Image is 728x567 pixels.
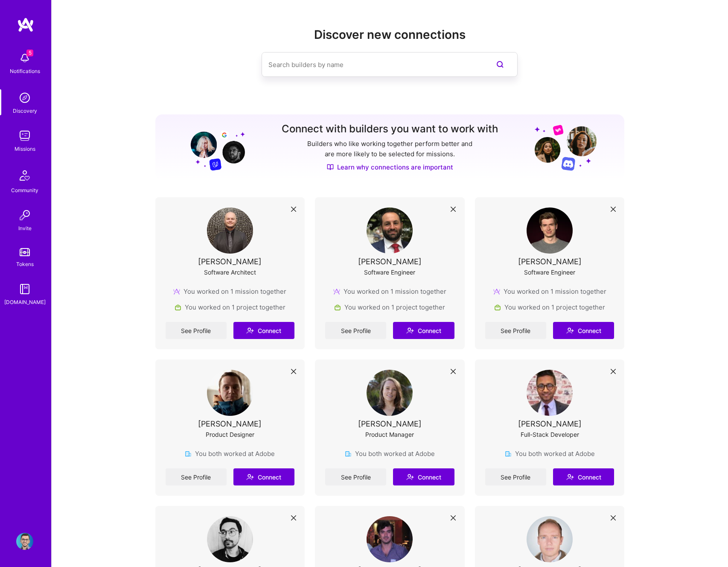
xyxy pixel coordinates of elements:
[291,369,296,374] i: icon Close
[524,268,575,277] div: Software Engineer
[494,304,501,311] img: Project icon
[282,123,498,135] h3: Connect with builders you want to work with
[518,419,582,428] div: [PERSON_NAME]
[291,207,296,212] i: icon Close
[206,430,254,439] div: Product Designer
[505,449,595,458] div: You both worked at Adobe
[16,207,33,224] img: Invite
[358,257,422,266] div: [PERSON_NAME]
[333,287,446,296] div: You worked on 1 mission together
[566,473,574,481] i: icon Connect
[207,516,253,562] img: User Avatar
[611,515,616,520] i: icon Close
[16,50,33,67] img: bell
[233,468,294,485] button: Connect
[495,59,505,70] i: icon SearchPurple
[334,304,341,311] img: Project icon
[166,468,227,485] a: See Profile
[367,370,413,416] img: User Avatar
[175,304,181,311] img: Project icon
[198,419,262,428] div: [PERSON_NAME]
[494,303,605,312] div: You worked on 1 project together
[13,106,37,115] div: Discovery
[505,450,512,457] img: company icon
[155,28,625,42] h2: Discover new connections
[16,260,34,269] div: Tokens
[367,208,413,254] img: User Avatar
[611,369,616,374] i: icon Close
[485,468,546,485] a: See Profile
[358,419,422,428] div: [PERSON_NAME]
[521,430,579,439] div: Full-Stack Developer
[406,327,414,334] i: icon Connect
[233,322,294,339] button: Connect
[566,327,574,334] i: icon Connect
[183,124,245,171] img: Grow your network
[16,127,33,144] img: teamwork
[17,17,34,32] img: logo
[327,164,334,171] img: Discover
[493,287,606,296] div: You worked on 1 mission together
[185,450,192,457] img: company icon
[367,516,413,562] img: User Avatar
[451,207,456,212] i: icon Close
[10,67,40,76] div: Notifications
[268,54,477,76] input: Search builders by name
[364,268,415,277] div: Software Engineer
[334,303,445,312] div: You worked on 1 project together
[325,322,386,339] a: See Profile
[175,303,285,312] div: You worked on 1 project together
[527,370,573,416] img: User Avatar
[345,449,435,458] div: You both worked at Adobe
[198,257,262,266] div: [PERSON_NAME]
[365,430,414,439] div: Product Manager
[16,533,33,550] img: User Avatar
[485,322,546,339] a: See Profile
[15,144,35,153] div: Missions
[345,450,352,457] img: company icon
[18,224,32,233] div: Invite
[493,288,500,295] img: mission icon
[16,281,33,298] img: guide book
[204,268,256,277] div: Software Architect
[185,449,275,458] div: You both worked at Adobe
[15,165,35,186] img: Community
[451,515,456,520] i: icon Close
[207,370,253,416] img: User Avatar
[611,207,616,212] i: icon Close
[553,322,614,339] button: Connect
[291,515,296,520] i: icon Close
[11,186,38,195] div: Community
[173,287,286,296] div: You worked on 1 mission together
[14,533,35,550] a: User Avatar
[306,139,474,159] p: Builders who like working together perform better and are more likely to be selected for missions.
[207,208,253,254] img: User Avatar
[518,257,582,266] div: [PERSON_NAME]
[535,124,597,171] img: Grow your network
[333,288,340,295] img: mission icon
[406,473,414,481] i: icon Connect
[4,298,46,307] div: [DOMAIN_NAME]
[173,288,180,295] img: mission icon
[20,248,30,256] img: tokens
[327,163,453,172] a: Learn why connections are important
[246,473,254,481] i: icon Connect
[553,468,614,485] button: Connect
[166,322,227,339] a: See Profile
[16,89,33,106] img: discovery
[26,50,33,56] span: 5
[451,369,456,374] i: icon Close
[246,327,254,334] i: icon Connect
[393,468,454,485] button: Connect
[527,208,573,254] img: User Avatar
[393,322,454,339] button: Connect
[527,516,573,562] img: User Avatar
[325,468,386,485] a: See Profile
